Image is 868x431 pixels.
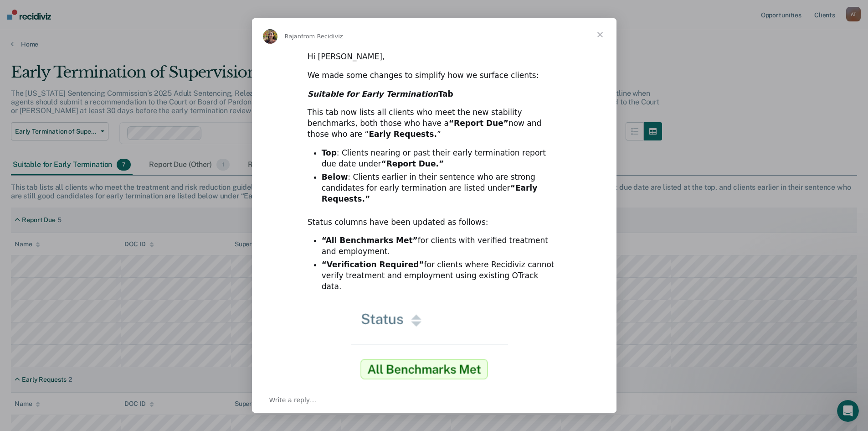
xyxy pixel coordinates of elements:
b: “All Benchmarks Met” [322,236,418,245]
span: Rajan [285,33,302,40]
li: for clients where Recidiviz cannot verify treatment and employment using existing OTrack data. [322,260,561,292]
i: Suitable for Early Termination [308,89,438,99]
b: “Report Due.” [381,159,444,168]
span: Close [584,18,616,51]
div: Open conversation and reply [252,387,616,413]
b: Early Requests. [369,130,437,139]
b: “Verification Required” [322,260,424,269]
b: Tab [308,89,453,99]
b: Below [322,172,348,182]
div: Hi [PERSON_NAME], [308,52,561,62]
li: for clients with verified treatment and employment. [322,235,561,257]
span: Write a reply… [269,394,317,406]
div: This tab now lists all clients who meet the new stability benchmarks, both those who have a now a... [308,107,561,140]
li: : Clients nearing or past their early termination report due date under [322,148,561,170]
b: Top [322,148,337,157]
img: Profile image for Rajan [263,29,277,44]
span: from Recidiviz [301,33,343,40]
div: We made some changes to simplify how we surface clients: [308,70,561,81]
div: Status columns have been updated as follows: [308,217,561,228]
b: “Early Requests.” [322,183,538,203]
li: : Clients earlier in their sentence who are strong candidates for early termination are listed under [322,172,561,205]
b: “Report Due” [449,119,508,128]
